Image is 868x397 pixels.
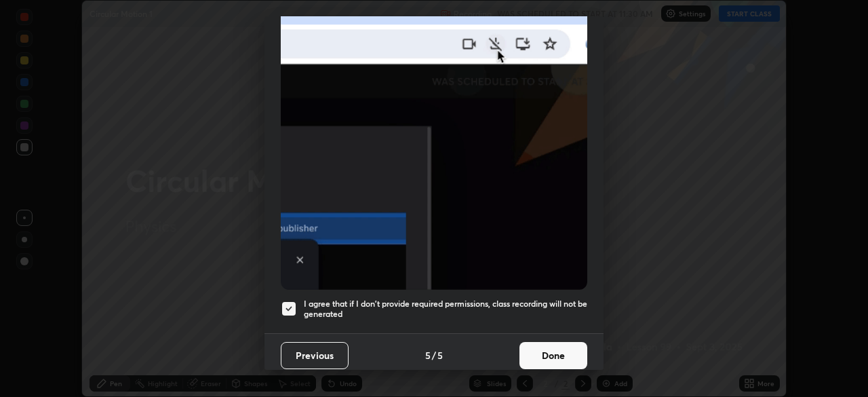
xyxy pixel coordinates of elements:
[437,348,443,362] h4: 5
[425,348,431,362] h4: 5
[432,348,436,362] h4: /
[281,342,349,369] button: Previous
[519,342,587,369] button: Done
[304,299,587,320] h5: I agree that if I don't provide required permissions, class recording will not be generated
